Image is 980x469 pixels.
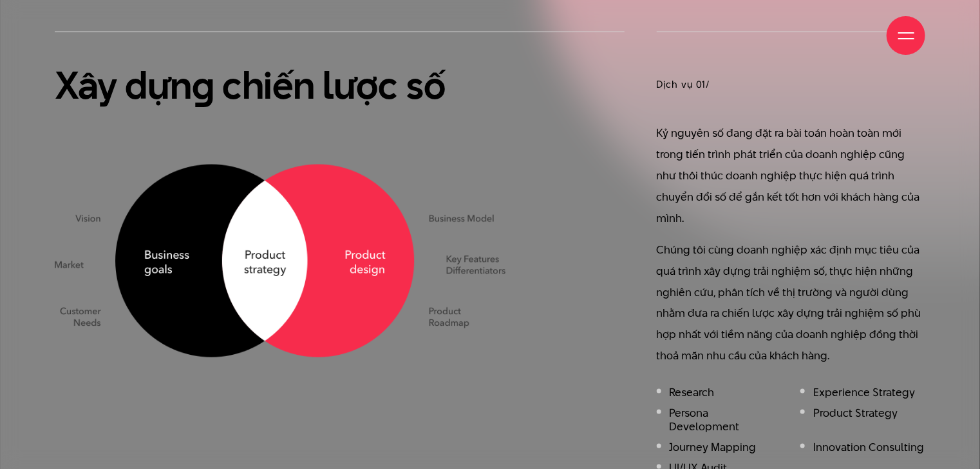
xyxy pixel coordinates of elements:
en: g [192,59,214,112]
li: Innovation Consulting [800,441,925,454]
li: Product Strategy [800,406,925,434]
h2: Xây dựn chiến lược số [55,65,505,106]
li: Persona Development [657,406,782,434]
li: Research [657,386,782,399]
li: Journey Mapping [657,441,782,454]
h3: Dịch vụ 01/ [657,77,925,92]
p: Kỷ nguyên số đang đặt ra bài toán hoàn toàn mới trong tiến trình phát triển của doanh nghiệp cũng... [657,123,925,229]
li: Experience Strategy [800,386,925,399]
p: Chúng tôi cùng doanh nghiệp xác định mục tiêu của quá trình xây dựng trải nghiệm số, thực hiện nh... [657,239,925,367]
